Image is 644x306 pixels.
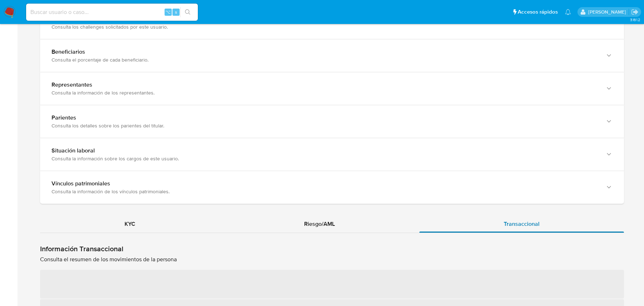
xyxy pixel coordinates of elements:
[40,244,624,253] h1: Información Transaccional
[125,220,135,228] span: KYC
[631,8,639,16] a: Salir
[180,7,195,17] button: search-icon
[565,9,571,15] a: Notificaciones
[630,17,640,23] span: 3.161.2
[175,9,177,15] span: s
[518,8,558,16] span: Accesos rápidos
[504,220,540,228] span: Transaccional
[40,256,624,263] p: Consulta el resumen de los movimientos de la persona
[304,220,335,228] span: Riesgo/AML
[26,8,198,17] input: Buscar usuario o caso...
[165,9,171,15] span: ⌥
[40,270,624,298] span: ‌
[588,9,629,15] p: juan.calo@mercadolibre.com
